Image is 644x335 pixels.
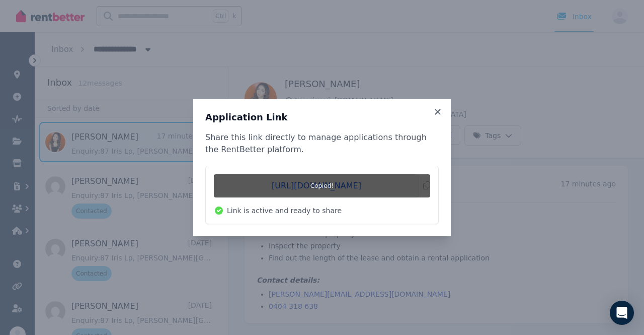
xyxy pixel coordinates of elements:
button: [URL][DOMAIN_NAME]Copied! [214,174,430,197]
span: Copied! [214,174,430,197]
span: Link is active and ready to share [227,206,342,216]
p: Share this link directly to manage applications through the RentBetter platform. [205,131,439,156]
h3: Application Link [205,111,439,123]
div: Open Intercom Messenger [610,301,634,325]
